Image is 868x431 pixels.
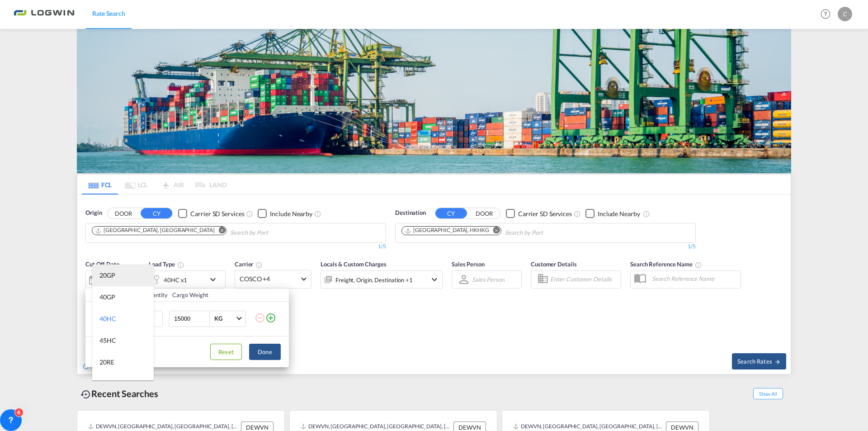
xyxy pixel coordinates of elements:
[99,271,115,280] div: 20GP
[99,314,116,323] div: 40HC
[99,379,114,388] div: 40RE
[99,358,114,367] div: 20RE
[99,293,115,302] div: 40GP
[99,336,116,345] div: 45HC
